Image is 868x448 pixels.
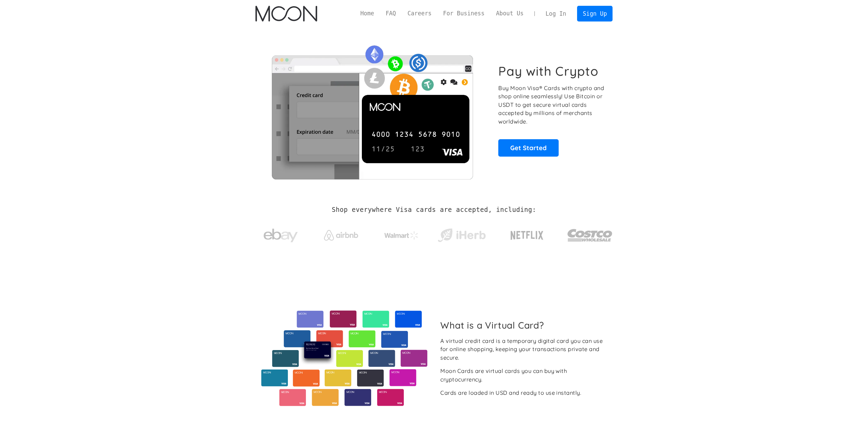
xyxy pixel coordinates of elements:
[510,227,544,244] img: Netflix
[490,9,529,18] a: About Us
[402,9,437,18] a: Careers
[255,6,317,21] img: Moon Logo
[440,367,607,384] div: Moon Cards are virtual cards you can buy with cryptocurrency.
[540,6,572,21] a: Log In
[567,216,613,251] a: Costco
[255,218,306,250] a: ebay
[567,222,613,248] img: Costco
[577,6,613,21] a: Sign Up
[440,337,607,362] div: A virtual credit card is a temporary digital card you can use for online shopping, keeping your t...
[437,9,490,18] a: For Business
[324,230,358,241] img: Airbnb
[498,139,559,156] a: Get Started
[498,84,605,126] p: Buy Moon Visa® Cards with crypto and shop online seamlessly! Use Bitcoin or USDT to get secure vi...
[264,225,298,246] img: ebay
[380,9,402,18] a: FAQ
[384,231,418,240] img: Walmart
[332,206,536,214] h2: Shop everywhere Visa cards are accepted, including:
[255,41,489,179] img: Moon Cards let you spend your crypto anywhere Visa is accepted.
[315,223,366,244] a: Airbnb
[498,63,599,79] h1: Pay with Crypto
[440,320,607,331] h2: What is a Virtual Card?
[440,389,581,397] div: Cards are loaded in USD and ready to use instantly.
[497,220,558,247] a: Netflix
[436,227,487,244] img: iHerb
[260,310,428,406] img: Virtual cards from Moon
[376,225,427,243] a: Walmart
[436,220,487,248] a: iHerb
[355,9,380,18] a: Home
